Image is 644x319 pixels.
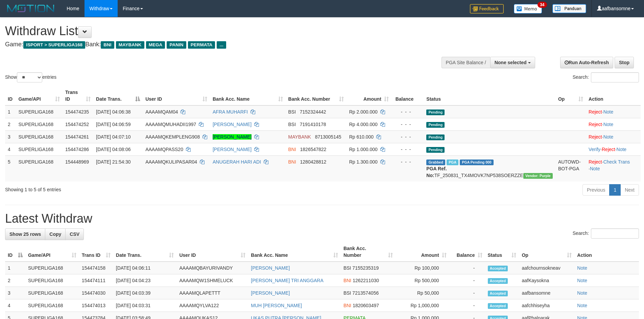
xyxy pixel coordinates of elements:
[96,109,130,115] span: [DATE] 04:06:38
[586,143,641,155] td: · ·
[396,242,449,262] th: Amount: activate to sort column ascending
[514,4,542,14] img: Button%20Memo.svg
[603,109,614,115] a: Note
[213,109,248,115] a: AFRA MUHARFI
[426,159,445,165] span: Grabbed
[5,105,16,118] td: 1
[213,134,252,140] a: [PERSON_NAME]
[113,287,177,299] td: [DATE] 04:03:39
[49,231,61,237] span: Copy
[16,105,63,118] td: SUPERLIGA168
[93,86,143,105] th: Date Trans.: activate to sort column descending
[213,159,261,165] a: ANUGERAH HARI ADI
[488,266,508,271] span: Accepted
[300,122,326,127] span: Copy 7191410178 to clipboard
[519,287,574,299] td: aafbansomne
[341,242,396,262] th: Bank Acc. Number: activate to sort column ascending
[589,159,602,165] a: Reject
[396,299,449,312] td: Rp 1,000,000
[490,57,535,68] button: None selected
[79,287,113,299] td: 154474030
[349,122,378,127] span: Rp 4.000.000
[143,86,210,105] th: User ID: activate to sort column ascending
[426,166,447,178] b: PGA Ref. No:
[449,274,485,287] td: -
[391,86,424,105] th: Balance
[577,265,587,271] a: Note
[251,303,302,308] a: MUH [PERSON_NAME]
[574,242,639,262] th: Action
[343,290,351,296] span: BSI
[65,109,89,115] span: 154474235
[210,86,286,105] th: Bank Acc. Name: activate to sort column ascending
[25,287,79,299] td: SUPERLIGA168
[589,134,602,140] a: Reject
[519,299,574,312] td: aafchhiseyha
[352,265,379,271] span: Copy 7155235319 to clipboard
[300,147,327,152] span: Copy 1826547822 to clipboard
[343,303,351,308] span: BNI
[213,147,252,152] a: [PERSON_NAME]
[25,262,79,274] td: SUPERLIGA168
[519,242,574,262] th: Op: activate to sort column ascending
[5,287,25,299] td: 3
[79,262,113,274] td: 154474158
[577,303,587,308] a: Note
[603,159,630,165] a: Check Trans
[176,262,248,274] td: AAAAMQBAYURIVANDY
[176,242,248,262] th: User ID: activate to sort column ascending
[424,155,555,181] td: TF_250831_TX4MOVK7NP538SOERZZE
[349,159,378,165] span: Rp 1.300.000
[145,147,183,152] span: AAAAMQPASS20
[145,134,200,140] span: AAAAMQKEMPLENG908
[488,291,508,296] span: Accepted
[79,242,113,262] th: Trans ID: activate to sort column ascending
[5,24,423,38] h1: Withdraw List
[17,72,42,82] select: Showentries
[96,134,130,140] span: [DATE] 04:07:10
[213,122,252,127] a: [PERSON_NAME]
[16,155,63,181] td: SUPERLIGA168
[5,130,16,143] td: 3
[552,4,586,13] img: panduan.png
[145,122,196,127] span: AAAAMQMUHADII1997
[96,159,130,165] span: [DATE] 21:54:30
[188,41,215,49] span: PERMATA
[589,147,600,152] a: Verify
[5,86,16,105] th: ID
[5,183,263,193] div: Showing 1 to 5 of 5 entries
[485,242,519,262] th: Status: activate to sort column ascending
[396,287,449,299] td: Rp 50,000
[217,41,226,49] span: ...
[113,242,177,262] th: Date Trans.: activate to sort column ascending
[449,262,485,274] td: -
[394,146,421,153] div: - - -
[16,86,63,105] th: Game/API: activate to sort column ascending
[396,262,449,274] td: Rp 100,000
[589,122,602,127] a: Reject
[560,57,613,68] a: Run Auto-Refresh
[426,122,445,128] span: Pending
[602,147,615,152] a: Reject
[248,242,341,262] th: Bank Acc. Name: activate to sort column ascending
[101,41,114,49] span: BNI
[96,122,130,127] span: [DATE] 04:06:59
[343,265,351,271] span: BSI
[394,108,421,115] div: - - -
[396,274,449,287] td: Rp 500,000
[251,278,323,283] a: [PERSON_NAME] TRI ANGGARA
[426,109,445,115] span: Pending
[288,109,296,115] span: BSI
[176,274,248,287] td: AAAAMQW1SHMELUCK
[589,109,602,115] a: Reject
[488,278,508,284] span: Accepted
[586,118,641,130] td: ·
[449,242,485,262] th: Balance: activate to sort column ascending
[5,242,25,262] th: ID: activate to sort column descending
[609,184,621,196] a: 1
[65,122,89,127] span: 154474252
[23,41,85,49] span: ISPORT > SUPERLIGA168
[577,290,587,296] a: Note
[442,57,490,68] div: PGA Site Balance /
[167,41,186,49] span: PANIN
